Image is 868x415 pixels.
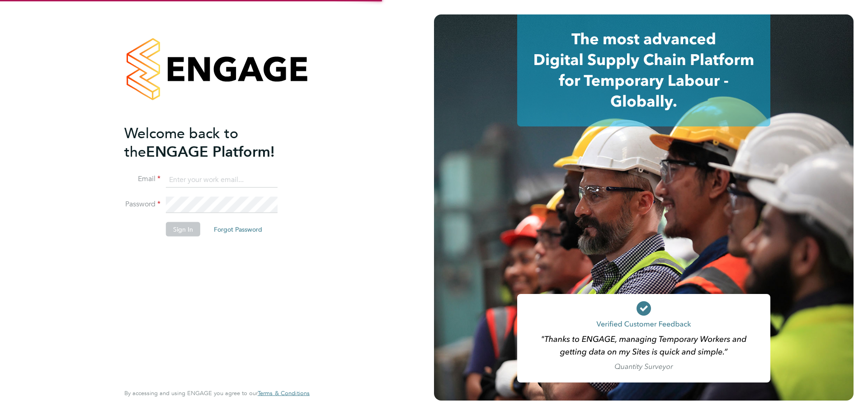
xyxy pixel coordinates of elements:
a: Terms & Conditions [258,390,310,397]
label: Email [124,174,160,184]
span: Welcome back to the [124,124,238,160]
button: Sign In [166,222,200,237]
button: Forgot Password [207,222,269,237]
input: Enter your work email... [166,172,278,188]
span: Terms & Conditions [258,389,310,397]
label: Password [124,200,160,209]
span: By accessing and using ENGAGE you agree to our [124,389,310,397]
h2: ENGAGE Platform! [124,124,301,161]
